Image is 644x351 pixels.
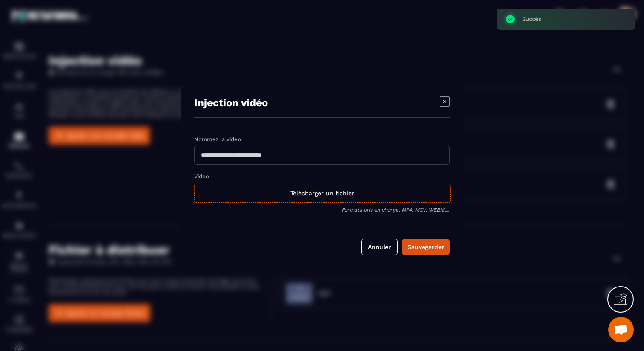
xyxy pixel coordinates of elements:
[361,239,398,255] button: Annuler
[194,173,209,180] label: Vidéo
[194,136,241,142] label: Nommez la vidéo
[194,184,451,203] div: Télécharger un fichier
[608,317,634,342] a: Ouvrir le chat
[342,207,450,213] p: Formats pris en charge: MP4, MOV, WEBM,...
[402,239,450,255] button: Sauvegarder
[408,243,444,251] div: Sauvegarder
[194,96,268,108] p: Injection vidéo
